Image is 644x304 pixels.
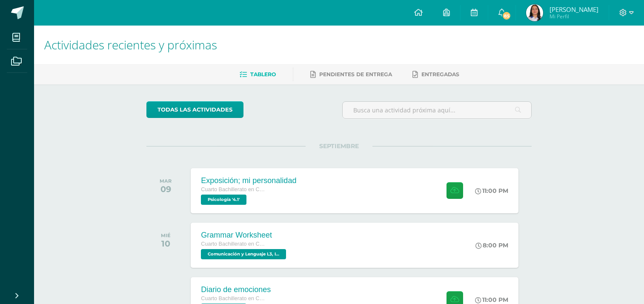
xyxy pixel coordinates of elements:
[250,71,276,77] span: Tablero
[550,5,598,14] span: [PERSON_NAME]
[201,176,296,185] div: Exposición; mi personalidad
[201,241,265,247] span: Cuarto Bachillerato en Ciencias y Letras
[146,101,243,118] a: todas las Actividades
[161,238,171,249] div: 10
[161,232,171,238] div: MIÉ
[502,11,511,20] span: 85
[201,285,271,294] div: Diario de emociones
[310,68,392,81] a: Pendientes de entrega
[306,142,372,150] span: SEPTIEMBRE
[550,13,598,20] span: Mi Perfil
[201,186,265,192] span: Cuarto Bachillerato en Ciencias y Letras
[160,184,172,194] div: 09
[343,102,531,118] input: Busca una actividad próxima aquí...
[201,295,265,301] span: Cuarto Bachillerato en Ciencias y Letras
[44,37,217,53] span: Actividades recientes y próximas
[160,178,172,184] div: MAR
[201,195,246,205] span: Psicología '4.1'
[240,68,276,81] a: Tablero
[412,68,459,81] a: Entregadas
[201,231,288,240] div: Grammar Worksheet
[526,4,543,21] img: 46872c247081027bb6dc26fee6c19cb3.png
[475,296,508,304] div: 11:00 PM
[421,71,459,77] span: Entregadas
[319,71,392,77] span: Pendientes de entrega
[475,187,508,195] div: 11:00 PM
[201,249,286,259] span: Comunicación y Lenguaje L3, Inglés 4 'Inglés - Intermedio "A"'
[475,241,508,249] div: 8:00 PM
